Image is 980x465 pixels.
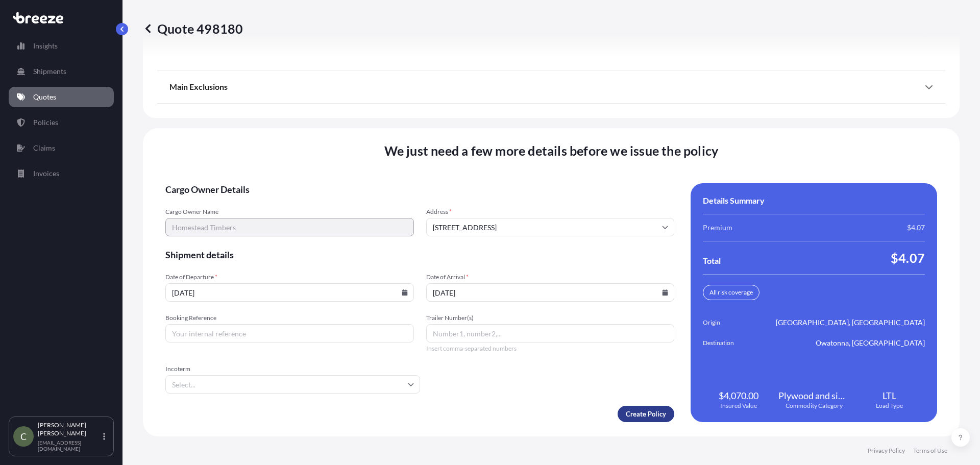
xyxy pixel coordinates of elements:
input: Your internal reference [165,324,414,342]
p: [PERSON_NAME] [PERSON_NAME] [38,421,101,437]
a: Policies [9,112,114,133]
span: Main Exclusions [169,82,228,92]
a: Shipments [9,61,114,82]
p: Quotes [33,92,56,102]
span: Plywood and similar laminated wood; Packing Cases and other Wood Products [778,389,850,402]
span: Shipment details [165,249,674,261]
p: Policies [33,117,58,128]
a: Privacy Policy [868,447,905,455]
p: Shipments [33,66,66,77]
p: Create Policy [626,409,666,419]
span: Insured Value [720,402,757,410]
span: [GEOGRAPHIC_DATA], [GEOGRAPHIC_DATA] [776,317,925,328]
input: mm/dd/yyyy [426,283,675,302]
span: Cargo Owner Name [165,208,414,216]
span: Date of Arrival [426,273,675,281]
span: We just need a few more details before we issue the policy [384,142,719,159]
span: Insert comma-separated numbers [426,345,675,353]
span: Commodity Category [786,402,843,410]
a: Claims [9,138,114,158]
span: Trailer Number(s) [426,314,675,322]
p: Claims [33,143,55,153]
span: Origin [703,317,760,328]
p: Quote 498180 [143,20,243,37]
a: Insights [9,36,114,56]
span: C [20,431,27,442]
div: All risk coverage [703,285,759,300]
span: Total [703,256,721,266]
span: Date of Departure [165,273,414,281]
input: Number1, number2,... [426,324,675,342]
button: Create Policy [618,406,674,422]
span: Address [426,208,675,216]
input: mm/dd/yyyy [165,283,414,302]
input: Select... [165,375,420,394]
p: Insights [33,41,58,51]
p: [EMAIL_ADDRESS][DOMAIN_NAME] [38,439,101,452]
a: Quotes [9,87,114,107]
span: Booking Reference [165,314,414,322]
span: $4.07 [907,223,925,233]
span: Cargo Owner Details [165,183,674,195]
span: $4,070.00 [719,389,758,402]
span: LTL [883,389,896,402]
a: Terms of Use [913,447,947,455]
div: Main Exclusions [169,75,933,99]
a: Invoices [9,163,114,184]
span: Load Type [876,402,903,410]
input: Cargo owner address [426,218,675,236]
p: Invoices [33,168,59,179]
span: Premium [703,223,732,233]
span: Owatonna, [GEOGRAPHIC_DATA] [816,338,925,348]
span: Incoterm [165,365,420,373]
span: Details Summary [703,195,765,206]
span: Destination [703,338,760,348]
span: $4.07 [891,250,925,266]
